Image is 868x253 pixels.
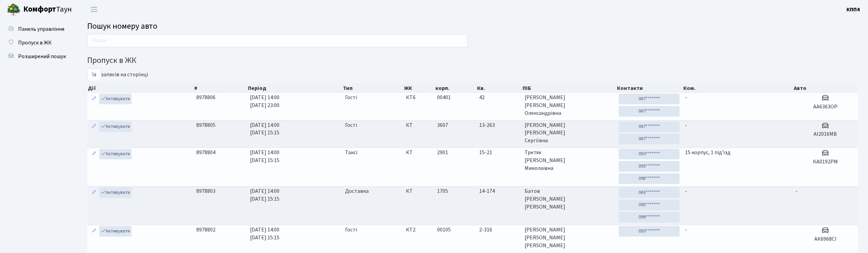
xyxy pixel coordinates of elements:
span: 1705 [437,187,448,195]
span: КТ [406,121,432,129]
a: Активувати [99,121,132,132]
span: 8978802 [196,226,215,234]
h5: АІ2016МВ [795,131,855,137]
img: logo.png [7,3,21,16]
span: Доставка [345,187,369,195]
span: [DATE] 14:00 [DATE] 15:15 [250,187,279,203]
span: 00401 [437,94,451,101]
h5: АК6968СІ [795,236,855,242]
span: Пошук номеру авто [87,20,157,32]
span: 14-174 [479,187,519,195]
span: 15 корпус, 1 під'їзд [685,149,731,156]
span: Розширений пошук [18,53,66,60]
h5: AA6363OP [795,104,855,110]
span: - [685,226,687,234]
th: ЖК [403,83,435,93]
span: [DATE] 14:00 [DATE] 15:15 [250,121,279,137]
th: Дії [87,83,194,93]
span: - [795,187,798,195]
span: 42 [479,94,519,102]
span: 8978805 [196,121,215,129]
a: КПП4 [846,5,860,14]
th: Тип [342,83,403,93]
th: Кв. [476,83,522,93]
th: ПІБ [522,83,616,93]
span: Таун [23,4,72,15]
span: [PERSON_NAME] [PERSON_NAME] Олександрівна [525,94,614,117]
span: 00105 [437,226,451,234]
span: Гості [345,121,357,129]
b: Комфорт [23,4,56,15]
a: Активувати [99,94,132,104]
span: - [685,121,687,129]
span: [PERSON_NAME] [PERSON_NAME] Сергіївна [525,121,614,145]
a: Редагувати [90,94,98,104]
span: Батов [PERSON_NAME] [PERSON_NAME] [525,187,614,211]
span: 8978806 [196,94,215,101]
a: Панель управління [3,22,72,36]
span: 15-21 [479,149,519,157]
span: КТ6 [406,94,432,102]
input: Пошук [87,34,468,47]
span: [DATE] 14:00 [DATE] 15:15 [250,149,279,164]
th: корп. [435,83,476,93]
span: КТ [406,149,432,157]
span: КТ2 [406,226,432,234]
th: Період [247,83,342,93]
span: Таксі [345,149,357,157]
a: Активувати [99,187,132,198]
a: Активувати [99,149,132,159]
span: [DATE] 14:00 [DATE] 15:15 [250,226,279,241]
a: Активувати [99,226,132,237]
a: Розширений пошук [3,50,72,63]
th: # [194,83,247,93]
span: 3607 [437,121,448,129]
span: КТ [406,187,432,195]
th: Авто [793,83,858,93]
span: 8978804 [196,149,215,156]
a: Пропуск в ЖК [3,36,72,50]
a: Редагувати [90,226,98,237]
span: Третяк [PERSON_NAME] Миколаївна [525,149,614,172]
span: [DATE] 14:00 [DATE] 23:00 [250,94,279,109]
a: Редагувати [90,187,98,198]
th: Контакти [616,83,683,93]
span: - [685,94,687,101]
h5: КА0192РМ [795,159,855,165]
span: 13-263 [479,121,519,129]
span: 2901 [437,149,448,156]
span: Гості [345,226,357,234]
span: - [685,187,687,195]
a: Редагувати [90,121,98,132]
b: КПП4 [846,6,860,13]
select: записів на сторінці [87,68,101,81]
span: Пропуск в ЖК [18,39,52,46]
th: Ком. [683,83,793,93]
span: Панель управління [18,25,64,33]
button: Переключити навігацію [86,4,103,15]
span: 2-316 [479,226,519,234]
h4: Пропуск в ЖК [87,56,858,66]
span: Гості [345,94,357,102]
span: 8978803 [196,187,215,195]
label: записів на сторінці [87,68,148,81]
span: [PERSON_NAME] [PERSON_NAME] [PERSON_NAME] [525,226,614,250]
a: Редагувати [90,149,98,159]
